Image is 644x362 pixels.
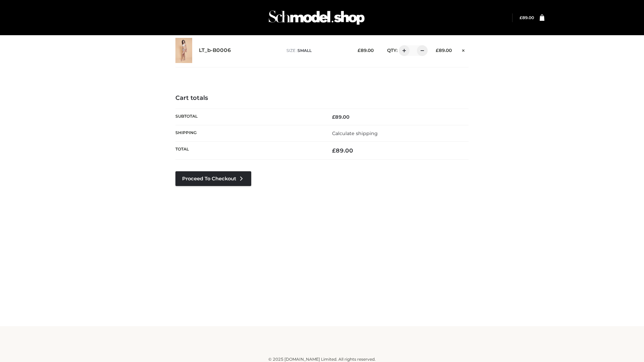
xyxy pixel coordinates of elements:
a: LT_b-B0006 [199,47,231,54]
img: LT_b-B0006 - SMALL [175,38,192,63]
bdi: 89.00 [332,114,350,120]
span: £ [332,147,336,154]
bdi: 89.00 [520,15,534,20]
span: SMALL [298,48,312,53]
span: £ [332,114,335,120]
span: £ [520,15,522,20]
span: £ [436,48,439,53]
bdi: 89.00 [332,147,353,154]
h4: Cart totals [175,95,469,102]
span: £ [358,48,361,53]
a: Remove this item [459,45,469,54]
th: Total [175,142,322,160]
div: QTY: [380,45,425,56]
th: Subtotal [175,109,322,125]
a: £89.00 [520,15,534,20]
th: Shipping [175,125,322,141]
bdi: 89.00 [358,48,374,53]
p: size : [286,48,347,54]
a: Proceed to Checkout [175,171,251,186]
bdi: 89.00 [436,48,452,53]
img: Schmodel Admin 964 [266,4,367,31]
a: Calculate shipping [332,130,378,136]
